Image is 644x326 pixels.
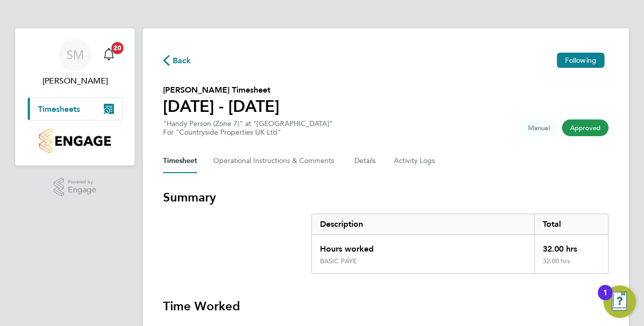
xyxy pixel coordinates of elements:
div: Description [312,214,534,234]
a: Go to home page [27,129,123,153]
span: Back [173,55,191,67]
button: Details [354,149,378,173]
h1: [DATE] - [DATE] [163,96,279,116]
span: 20 [111,42,124,54]
span: Powered by [68,178,96,186]
a: 20 [99,38,119,71]
div: 32.00 hrs [534,257,608,273]
button: Timesheets [28,98,122,120]
div: "Handy Person (Zone 7)" at "[GEOGRAPHIC_DATA]" [163,119,333,137]
div: Hours worked [312,235,534,257]
nav: Main navigation [15,28,135,166]
div: BASIC PAYE [320,257,357,265]
span: Following [565,56,596,65]
a: SM[PERSON_NAME] [27,38,123,87]
h3: Time Worked [163,298,609,314]
div: 1 [603,293,608,306]
button: Operational Instructions & Comments [213,149,338,173]
button: Open Resource Center, 1 new notification [603,286,636,318]
span: Steven McIntyre [27,75,123,87]
button: Activity Logs [394,149,436,173]
span: SM [66,48,84,61]
a: Powered byEngage [54,178,97,197]
span: This timesheet was manually created. [520,119,558,136]
button: Following [557,53,605,68]
h2: [PERSON_NAME] Timesheet [163,84,279,96]
button: Timesheet [163,149,197,173]
div: Total [534,214,608,234]
div: For "Countryside Properties UK Ltd" [163,128,333,137]
img: countryside-properties-logo-retina.png [39,129,110,153]
h3: Summary [163,189,609,206]
div: 32.00 hrs [534,235,608,257]
div: Summary [311,214,609,274]
button: Back [163,54,191,66]
span: Timesheets [38,104,80,114]
span: This timesheet has been approved. [562,119,609,136]
span: Engage [68,186,96,194]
